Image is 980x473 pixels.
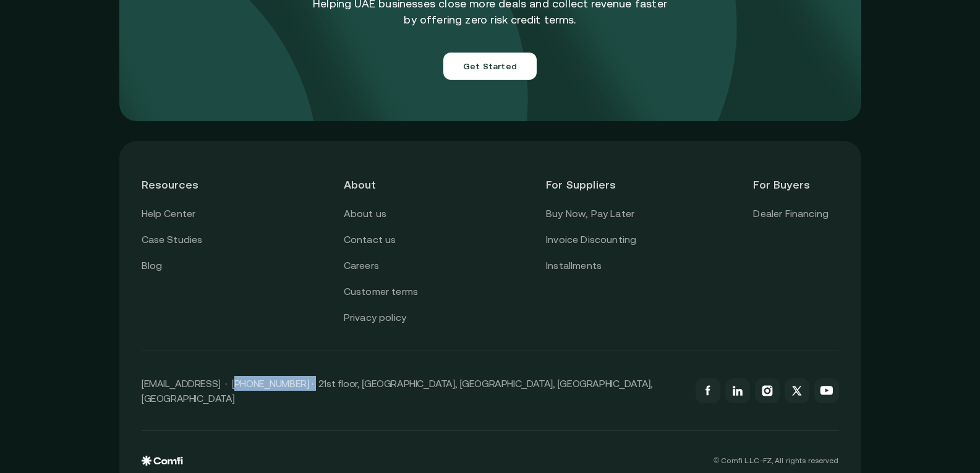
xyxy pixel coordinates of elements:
[142,456,183,466] img: comfi logo
[344,258,379,274] a: Careers
[714,456,838,465] p: © Comfi L.L.C-FZ, All rights reserved
[546,206,634,222] a: Buy Now, Pay Later
[344,232,396,248] a: Contact us
[344,310,406,326] a: Privacy policy
[344,163,429,206] header: About
[142,163,227,206] header: Resources
[546,163,636,206] header: For Suppliers
[443,53,537,80] button: Get Started
[142,232,203,248] a: Case Studies
[546,232,636,248] a: Invoice Discounting
[344,206,386,222] a: About us
[344,284,418,300] a: Customer terms
[753,163,838,206] header: For Buyers
[142,206,196,222] a: Help Center
[753,206,829,222] a: Dealer Financing
[546,258,602,274] a: Installments
[142,376,683,406] p: [EMAIL_ADDRESS] · [PHONE_NUMBER] · 21st floor, [GEOGRAPHIC_DATA], [GEOGRAPHIC_DATA], [GEOGRAPHIC_...
[142,258,163,274] a: Blog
